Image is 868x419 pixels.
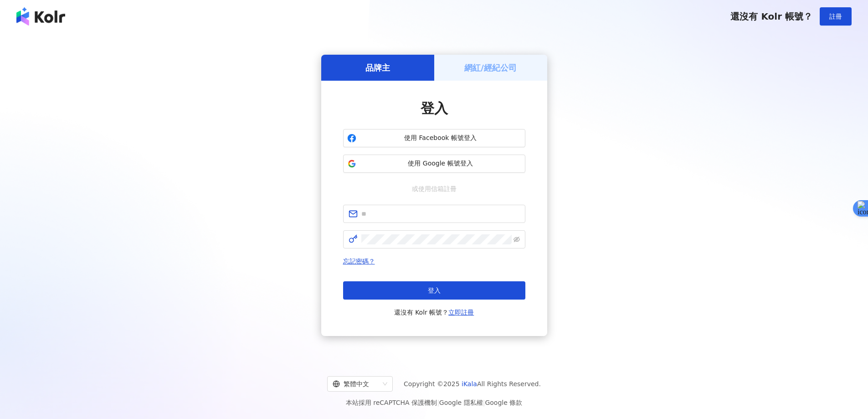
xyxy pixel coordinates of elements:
[333,377,379,391] div: 繁體中文
[360,134,521,143] span: 使用 Facebook 帳號登入
[464,62,517,73] h5: 網紅/經紀公司
[829,13,842,20] span: 註冊
[730,11,812,22] span: 還沒有 Kolr 帳號？
[343,155,525,173] button: 使用 Google 帳號登入
[343,258,375,265] a: 忘記密碼？
[483,399,485,406] span: |
[360,159,521,168] span: 使用 Google 帳號登入
[394,307,474,318] span: 還沒有 Kolr 帳號？
[448,309,474,316] a: 立即註冊
[462,380,477,388] a: iKala
[437,399,439,406] span: |
[404,378,541,389] span: Copyright © 2025 All Rights Reserved.
[16,7,65,26] img: logo
[514,236,520,243] span: eye-invisible
[406,184,463,194] span: 或使用信箱註冊
[485,399,522,406] a: Google 條款
[343,281,525,300] button: 登入
[820,7,852,26] button: 註冊
[428,287,441,294] span: 登入
[421,100,448,116] span: 登入
[439,399,483,406] a: Google 隱私權
[346,397,522,408] span: 本站採用 reCAPTCHA 保護機制
[343,129,525,147] button: 使用 Facebook 帳號登入
[365,62,390,73] h5: 品牌主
